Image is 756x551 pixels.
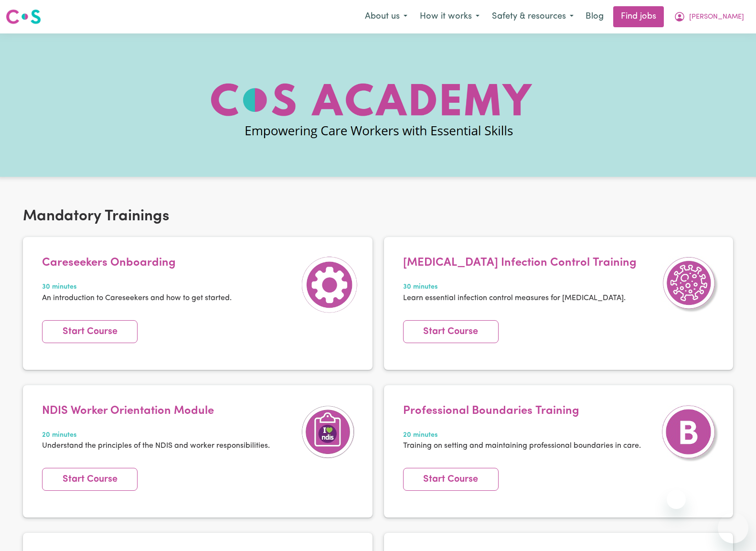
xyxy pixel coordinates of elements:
span: [PERSON_NAME] [689,12,744,22]
a: Start Course [42,468,138,491]
button: How it works [414,7,486,27]
button: About us [359,7,414,27]
a: Find jobs [613,6,664,27]
iframe: Button to launch messaging window [718,513,748,543]
a: Start Course [403,320,499,343]
p: Learn essential infection control measures for [MEDICAL_DATA]. [403,292,637,304]
span: 20 minutes [403,430,641,441]
h4: NDIS Worker Orientation Module [42,404,270,418]
a: Blog [580,6,609,27]
h2: Mandatory Trainings [23,207,733,226]
iframe: Close message [667,490,686,509]
button: Safety & resources [486,7,580,27]
p: Understand the principles of the NDIS and worker responsibilities. [42,440,270,452]
h4: Careseekers Onboarding [42,256,232,270]
span: 30 minutes [42,282,232,292]
a: Start Course [403,468,499,491]
p: Training on setting and maintaining professional boundaries in care. [403,440,641,452]
span: 30 minutes [403,282,637,292]
p: An introduction to Careseekers and how to get started. [42,292,232,304]
a: Start Course [42,320,138,343]
a: Careseekers logo [6,6,41,28]
img: Careseekers logo [6,8,41,25]
span: 20 minutes [42,430,270,441]
button: My Account [668,7,750,27]
h4: [MEDICAL_DATA] Infection Control Training [403,256,637,270]
h4: Professional Boundaries Training [403,404,641,418]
